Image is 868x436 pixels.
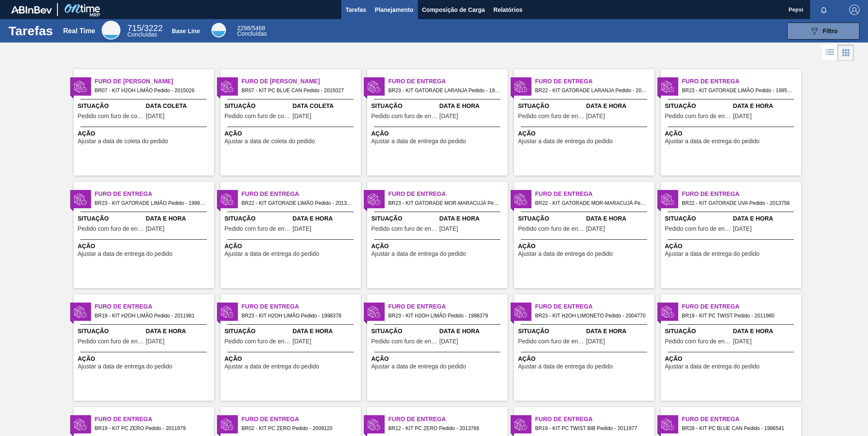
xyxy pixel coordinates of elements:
span: Pedido com furo de entrega [78,338,144,345]
img: status [221,80,234,93]
img: status [514,418,527,431]
span: Data Coleta [146,102,212,110]
span: 01/08/2025, [440,226,458,232]
span: 23/08/2025, [293,226,311,232]
span: Ajustar a data de entrega do pedido [225,363,320,370]
span: Situação [371,327,437,336]
img: status [661,306,674,318]
span: Data e Hora [733,214,799,223]
span: 25/08/2025 [146,113,165,119]
div: Visão em Cards [838,45,854,61]
span: Ajustar a data de entrega do pedido [665,363,760,370]
span: Ação [225,129,359,138]
img: status [661,193,674,206]
span: Situação [518,102,584,110]
span: Ajustar a data de entrega do pedido [225,251,320,257]
div: Real Time [102,21,120,40]
span: Ação [665,354,799,363]
span: Situação [78,214,144,223]
span: Furo de Entrega [682,302,801,311]
span: Pedido com furo de entrega [518,226,584,232]
span: BR19 - KIT PC ZERO Pedido - 2011979 [95,424,207,433]
span: Situação [518,327,584,336]
span: 01/08/2025, [146,226,165,232]
span: Data e Hora [733,102,799,110]
span: 25/08/2025 [293,113,311,119]
span: Furo de Entrega [535,190,654,198]
span: Ajustar a data de coleta do pedido [225,138,315,144]
img: status [368,418,380,431]
h1: Tarefas [9,26,53,36]
span: Situação [665,327,731,336]
span: Pedido com furo de entrega [371,226,437,232]
span: Furo de Entrega [388,415,508,424]
span: Pedido com furo de coleta [78,113,144,119]
span: Ação [371,129,505,138]
span: 23/08/2025, [586,113,605,119]
img: status [514,193,527,206]
span: Furo de Entrega [535,302,654,311]
span: BR22 - KIT GATORADE LIMÃO Pedido - 2013761 [242,198,354,208]
span: Situação [665,214,731,223]
span: Data e Hora [586,327,652,336]
span: BR22 - KIT GATORADE LARANJA Pedido - 2013760 [535,86,648,95]
span: / 3222 [127,23,163,33]
span: Pedido com furo de entrega [78,226,144,232]
span: Data Coleta [293,102,359,110]
span: Ajustar a data de entrega do pedido [78,363,173,370]
span: Ajustar a data de entrega do pedido [371,363,466,370]
span: Ajustar a data de coleta do pedido [78,138,168,144]
img: Logout [849,5,859,15]
span: Pedido com furo de entrega [665,338,731,345]
span: Furo de Entrega [682,190,801,198]
span: Data e Hora [586,102,652,110]
span: BR19 - KIT PC TWIST Pedido - 2011980 [682,311,794,320]
div: Base Line [172,28,200,34]
span: Pedido com furo de entrega [371,338,437,345]
span: Data e Hora [293,327,359,336]
span: Planejamento [375,5,414,15]
img: status [74,80,87,93]
img: status [221,306,234,318]
span: Data e Hora [440,102,505,110]
span: Furo de Entrega [242,302,361,311]
span: Situação [371,214,437,223]
span: Ação [518,129,652,138]
span: BR28 - KIT PC BLUE CAN Pedido - 1986541 [682,424,794,433]
span: BR23 - KIT H2OH LIMÃO Pedido - 1998378 [242,311,354,320]
span: Concluídas [127,31,157,38]
span: Situação [78,327,144,336]
span: Furo de Entrega [682,77,801,86]
span: Situação [371,102,437,110]
span: Ação [225,242,359,251]
span: Furo de Entrega [95,190,214,198]
span: BR23 - KIT H2OH LIMÃO Pedido - 1998379 [388,311,501,320]
span: Furo de Entrega [95,415,214,424]
span: BR07 - KIT H2OH LIMÃO Pedido - 2015026 [95,86,207,95]
span: Data e Hora [586,214,652,223]
span: Pedido com furo de entrega [225,226,291,232]
span: Data e Hora [146,214,212,223]
span: Pedido com furo de entrega [371,113,437,119]
span: Filtro [823,28,838,34]
span: Situação [225,214,291,223]
span: BR02 - KIT PC ZERO Pedido - 2009120 [242,424,354,433]
span: Concluídas [237,30,267,37]
span: Furo de Entrega [242,415,361,424]
img: status [514,306,527,318]
span: BR23 - KIT GATORADE MOR-MARACUJÁ Pedido - 1998301 [388,198,501,208]
img: status [221,418,234,431]
span: BR23 - KIT GATORADE LARANJA Pedido - 1998299 [388,86,501,95]
button: Notificações [810,4,837,16]
div: Real Time [63,27,95,35]
span: Data e Hora [146,327,212,336]
span: Ajustar a data de entrega do pedido [371,138,466,144]
span: BR22 - KIT GATORADE UVA Pedido - 2013758 [682,198,794,208]
span: Ação [518,354,652,363]
span: Situação [225,102,291,110]
div: Base Line [211,23,226,37]
span: 01/08/2025, [440,113,458,119]
span: Pedido com furo de entrega [665,113,731,119]
span: Ação [371,242,505,251]
span: Ação [78,242,212,251]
